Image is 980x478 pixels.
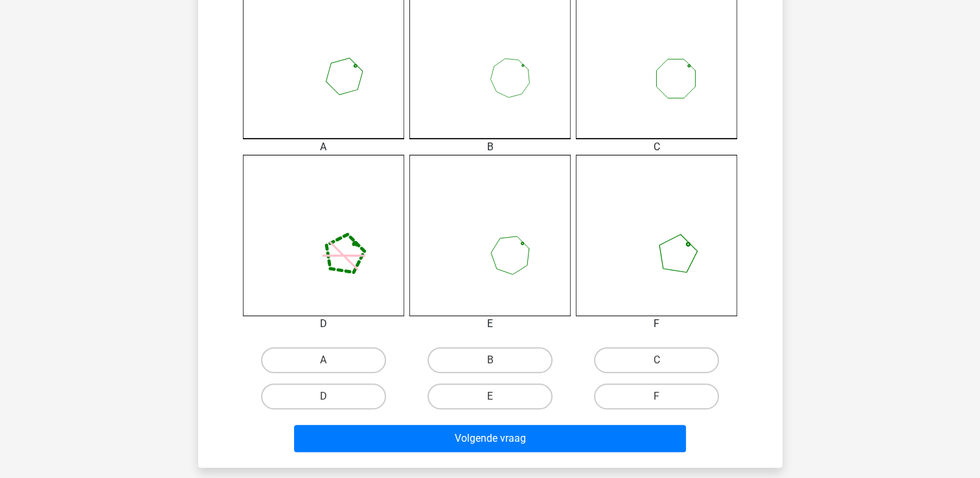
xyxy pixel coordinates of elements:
[261,347,386,373] label: A
[427,383,553,409] label: E
[566,139,747,155] div: C
[400,139,580,155] div: B
[294,425,686,452] button: Volgende vraag
[261,383,386,409] label: D
[233,139,414,155] div: A
[233,316,414,332] div: D
[566,316,747,332] div: F
[400,316,580,332] div: E
[594,347,719,373] label: C
[427,347,553,373] label: B
[594,383,719,409] label: F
